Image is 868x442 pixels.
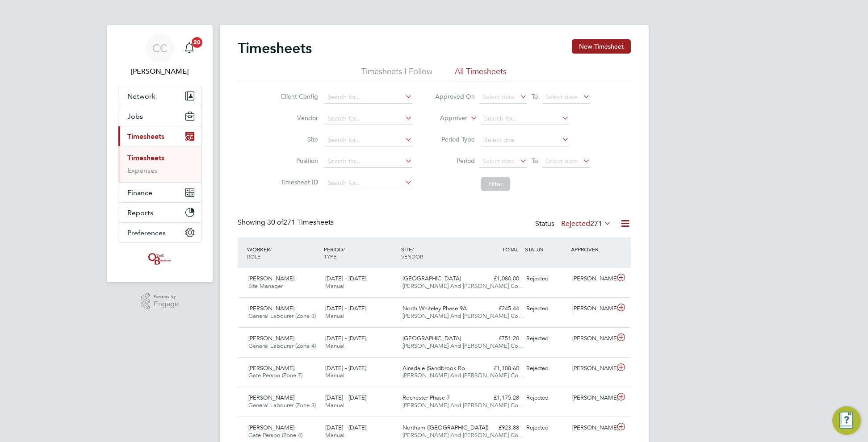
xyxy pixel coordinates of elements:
[529,155,541,167] span: To
[535,218,613,230] div: Status
[152,42,168,54] span: CC
[523,361,569,376] div: Rejected
[267,218,283,227] span: 30 of
[118,106,201,126] button: Jobs
[180,34,198,63] a: 20
[427,114,467,123] label: Approver
[412,246,414,253] span: /
[267,218,334,227] span: 271 Timesheets
[107,25,213,282] nav: Main navigation
[403,394,450,401] span: Rochester Phase 7
[238,39,312,57] h2: Timesheets
[245,241,322,264] div: WORKER
[325,342,344,350] span: Manual
[545,93,578,101] span: Select date
[529,91,541,102] span: To
[403,371,524,379] span: [PERSON_NAME] And [PERSON_NAME] Co…
[324,253,336,260] span: TYPE
[248,342,316,350] span: General Labourer (Zone 4)
[403,431,524,439] span: [PERSON_NAME] And [PERSON_NAME] Co…
[569,361,615,376] div: [PERSON_NAME]
[322,241,399,264] div: PERIOD
[476,301,523,316] div: £245.44
[325,371,344,379] span: Manual
[248,431,302,439] span: Gate Person (Zone 4)
[403,334,461,342] span: [GEOGRAPHIC_DATA]
[343,246,345,253] span: /
[248,334,294,342] span: [PERSON_NAME]
[523,271,569,286] div: Rejected
[403,364,471,372] span: Ainsdale (Sandbrook Ro…
[278,157,318,165] label: Position
[147,252,172,266] img: oneillandbrennan-logo-retina.png
[248,394,294,401] span: [PERSON_NAME]
[325,304,366,312] span: [DATE] - [DATE]
[278,135,318,143] label: Site
[325,312,344,320] span: Manual
[435,157,475,165] label: Period
[248,371,302,379] span: Gate Person (Zone 7)
[325,282,344,290] span: Manual
[523,421,569,435] div: Rejected
[118,126,201,146] button: Timesheets
[248,304,294,312] span: [PERSON_NAME]
[435,92,475,100] label: Approved On
[476,331,523,346] div: £751.20
[476,421,523,435] div: £923.88
[590,219,602,228] span: 271
[545,157,578,165] span: Select date
[403,282,524,290] span: [PERSON_NAME] And [PERSON_NAME] Co…
[118,34,202,77] a: CC[PERSON_NAME]
[399,241,476,264] div: SITE
[324,177,412,189] input: Search for...
[401,253,423,260] span: VENDOR
[569,421,615,435] div: [PERSON_NAME]
[248,312,316,320] span: General Labourer (Zone 3)
[455,66,507,82] li: All Timesheets
[247,253,260,260] span: ROLE
[127,208,153,217] span: Reports
[324,155,412,168] input: Search for...
[481,113,569,125] input: Search for...
[127,188,152,197] span: Finance
[569,391,615,405] div: [PERSON_NAME]
[325,394,366,401] span: [DATE] - [DATE]
[127,229,166,237] span: Preferences
[361,66,432,82] li: Timesheets I Follow
[127,92,155,100] span: Network
[569,271,615,286] div: [PERSON_NAME]
[127,154,164,162] a: Timesheets
[482,157,515,165] span: Select date
[476,271,523,286] div: £1,080.00
[403,304,467,312] span: North Whiteley Phase 9A
[403,424,488,431] span: Northam ([GEOGRAPHIC_DATA])
[403,275,461,282] span: [GEOGRAPHIC_DATA]
[324,91,412,104] input: Search for...
[324,134,412,146] input: Search for...
[403,342,524,350] span: [PERSON_NAME] And [PERSON_NAME] Co…
[127,166,158,175] a: Expenses
[154,300,179,308] span: Engage
[523,391,569,405] div: Rejected
[325,275,366,282] span: [DATE] - [DATE]
[832,406,861,435] button: Engage Resource Center
[118,66,202,77] span: Charlotte Carter
[481,134,569,146] input: Select one
[141,293,179,310] a: Powered byEngage
[325,334,366,342] span: [DATE] - [DATE]
[248,275,294,282] span: [PERSON_NAME]
[248,424,294,431] span: [PERSON_NAME]
[278,92,318,100] label: Client Config
[476,391,523,405] div: £1,175.28
[324,113,412,125] input: Search for...
[238,218,335,227] div: Showing
[127,132,164,141] span: Timesheets
[154,293,179,300] span: Powered by
[248,401,316,409] span: General Labourer (Zone 3)
[118,203,201,222] button: Reports
[248,364,294,372] span: [PERSON_NAME]
[192,37,202,48] span: 20
[325,424,366,431] span: [DATE] - [DATE]
[435,135,475,143] label: Period Type
[403,312,524,320] span: [PERSON_NAME] And [PERSON_NAME] Co…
